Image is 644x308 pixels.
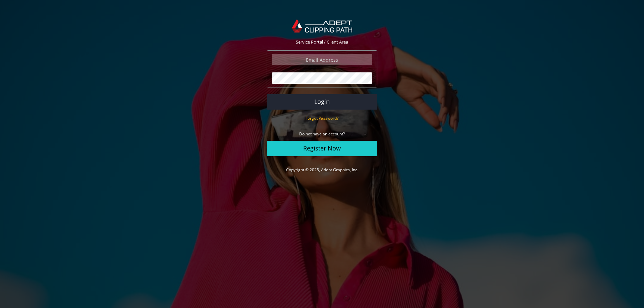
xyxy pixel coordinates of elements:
[267,94,377,110] button: Login
[267,141,377,156] a: Register Now
[286,167,358,173] a: Copyright © 2025, Adept Graphics, Inc.
[272,54,372,65] input: Email Address
[292,19,352,33] img: Adept Graphics
[306,115,338,121] a: Forgot Password?
[296,39,348,45] span: Service Portal / Client Area
[299,131,345,137] small: Do not have an account?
